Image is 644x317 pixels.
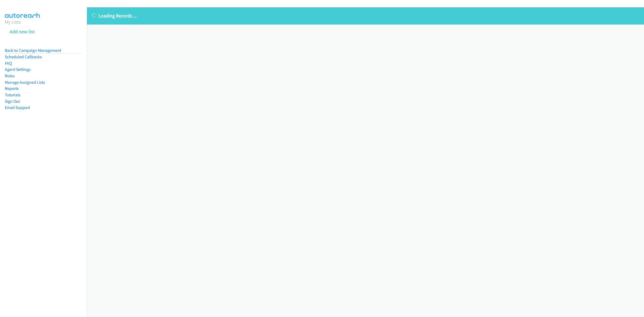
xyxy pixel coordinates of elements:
a: Tutorials [5,92,20,97]
a: Add new list [10,28,35,35]
a: My Lists [5,19,21,25]
a: Roles [5,73,15,78]
a: Manage Assigned Lists [5,80,45,85]
a: Scheduled Callbacks [5,54,42,59]
a: Email Support [5,105,30,110]
a: Reports [5,86,19,91]
a: Agent Settings [5,67,31,72]
p: Loading Records ... [92,12,639,19]
a: Sign Out [5,99,20,104]
a: Back to Campaign Management [5,48,61,53]
a: FAQ [5,61,12,66]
